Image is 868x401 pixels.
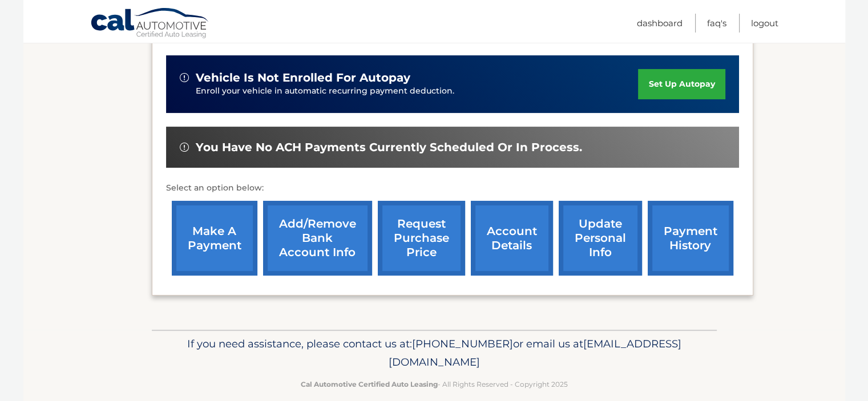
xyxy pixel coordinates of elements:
a: FAQ's [707,14,726,33]
p: - All Rights Reserved - Copyright 2025 [159,378,709,390]
p: Select an option below: [166,181,739,195]
a: account details [471,201,553,276]
a: payment history [648,201,733,276]
a: Cal Automotive [90,7,210,40]
img: alert-white.svg [180,73,189,82]
a: update personal info [559,201,642,276]
a: set up autopay [638,69,725,99]
a: request purchase price [378,201,465,276]
a: Add/Remove bank account info [263,201,372,276]
p: If you need assistance, please contact us at: or email us at [159,335,709,371]
a: Logout [751,14,778,33]
p: Enroll your vehicle in automatic recurring payment deduction. [196,85,639,98]
a: Dashboard [637,14,683,33]
a: make a payment [172,201,257,276]
span: [PHONE_NUMBER] [412,337,513,350]
span: You have no ACH payments currently scheduled or in process. [196,140,582,155]
strong: Cal Automotive Certified Auto Leasing [301,380,438,388]
span: [EMAIL_ADDRESS][DOMAIN_NAME] [389,337,681,368]
img: alert-white.svg [180,143,189,152]
span: vehicle is not enrolled for autopay [196,71,410,85]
